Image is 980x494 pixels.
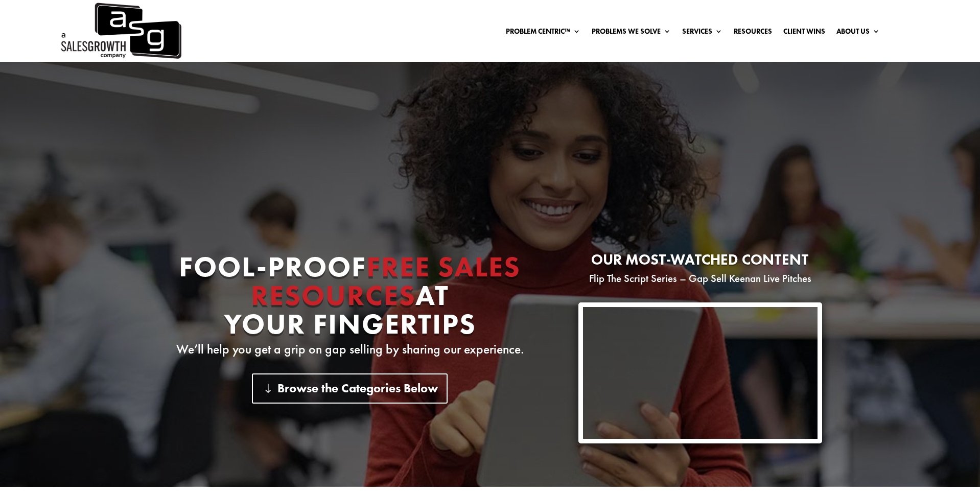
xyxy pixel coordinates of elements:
[252,373,448,404] a: Browse the Categories Below
[682,28,722,39] a: Services
[158,252,542,343] h1: Fool-proof At Your Fingertips
[578,272,822,285] p: Flip The Script Series – Gap Sell Keenan Live Pitches
[578,252,822,272] h2: Our most-watched content
[734,28,772,39] a: Resources
[251,248,521,314] span: Free Sales Resources
[506,28,580,39] a: Problem Centric™
[158,343,542,356] p: We’ll help you get a grip on gap selling by sharing our experience.
[783,28,825,39] a: Client Wins
[592,28,671,39] a: Problems We Solve
[583,307,818,439] iframe: YouTube video player
[836,28,880,39] a: About Us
